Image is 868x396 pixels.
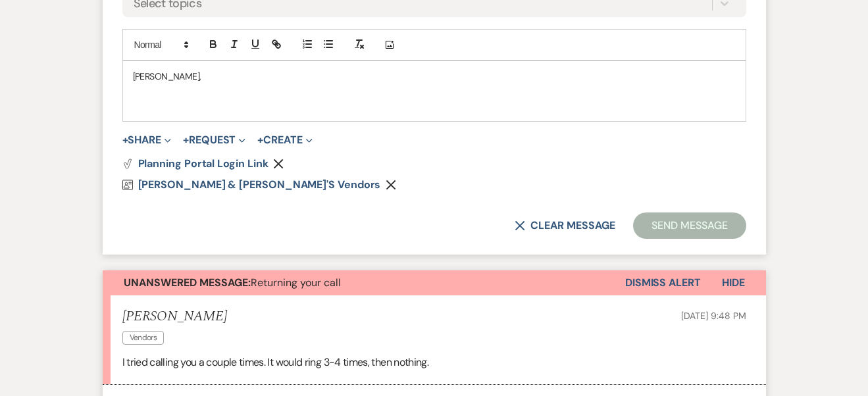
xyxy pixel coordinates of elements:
[138,178,381,191] span: [PERSON_NAME] & [PERSON_NAME]'s Vendors
[625,270,701,295] button: Dismiss Alert
[515,220,615,231] button: Clear message
[257,135,312,145] button: Create
[122,135,128,145] span: +
[122,159,268,169] button: Planning Portal Login Link
[722,276,745,289] span: Hide
[122,309,227,325] h5: [PERSON_NAME]
[103,270,625,295] button: Unanswered Message:Returning your call
[133,69,736,84] p: [PERSON_NAME],
[122,180,381,190] a: [PERSON_NAME] & [PERSON_NAME]'s Vendors
[122,135,172,145] button: Share
[122,354,746,371] p: I tried calling you a couple times. It would ring 3-4 times, then nothing.
[183,135,245,145] button: Request
[257,135,263,145] span: +
[633,212,746,239] button: Send Message
[138,157,268,170] span: Planning Portal Login Link
[681,310,746,322] span: [DATE] 9:48 PM
[124,276,251,289] strong: Unanswered Message:
[183,135,189,145] span: +
[124,276,341,289] span: Returning your call
[701,270,766,295] button: Hide
[122,331,165,345] span: Vendors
